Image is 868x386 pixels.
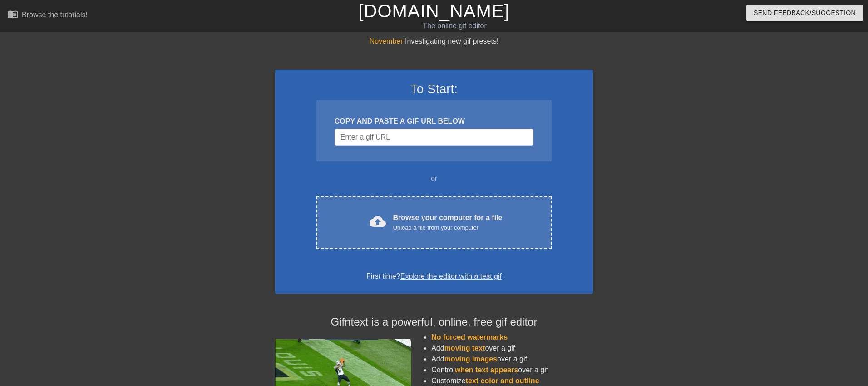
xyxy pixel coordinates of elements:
[22,11,88,19] div: Browse the tutorials!
[287,81,581,97] h3: To Start:
[444,355,497,363] span: moving images
[287,271,581,282] div: First time?
[275,36,593,47] div: Investigating new gif presets!
[370,37,405,45] span: November:
[7,9,18,20] span: menu_book
[393,212,503,232] div: Browse your computer for a file
[299,173,569,184] div: or
[370,213,386,230] span: cloud_upload
[444,344,485,352] span: moving text
[466,377,539,385] span: text color and outline
[7,9,88,23] a: Browse the tutorials!
[431,333,508,341] span: No forced watermarks
[335,116,533,127] div: COPY AND PASTE A GIF URL BELOW
[335,129,533,146] input: Username
[754,7,856,19] span: Send Feedback/Suggestion
[455,366,518,374] span: when text appears
[275,316,593,329] h4: Gifntext is a powerful, online, free gif editor
[431,343,593,354] li: Add over a gif
[431,365,593,376] li: Control over a gif
[746,5,863,21] button: Send Feedback/Suggestion
[358,1,509,21] a: [DOMAIN_NAME]
[393,223,503,232] div: Upload a file from your computer
[431,354,593,365] li: Add over a gif
[294,20,615,31] div: The online gif editor
[400,272,502,280] a: Explore the editor with a test gif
